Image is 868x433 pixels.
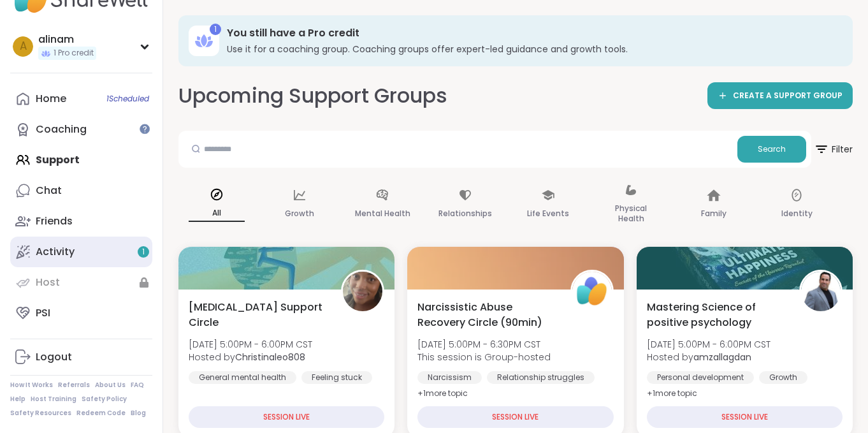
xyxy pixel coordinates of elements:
a: Activity1 [10,237,152,267]
a: Logout [10,342,152,372]
p: All [189,205,245,222]
p: Mental Health [355,206,410,221]
div: SESSION LIVE [417,406,613,428]
span: Narcissistic Abuse Recovery Circle (90min) [417,300,556,330]
a: About Us [95,381,126,390]
a: Help [10,395,25,404]
h3: Use it for a coaching group. Coaching groups offer expert-led guidance and growth tools. [227,43,835,55]
a: How It Works [10,381,53,390]
div: PSI [36,306,50,320]
span: 1 Scheduled [106,94,149,104]
span: CREATE A SUPPORT GROUP [733,91,843,101]
a: Redeem Code [76,409,126,418]
img: ShareWell [572,272,612,311]
div: Narcissism [417,371,482,384]
p: Physical Health [603,201,659,226]
p: Growth [285,206,314,221]
div: Chat [36,184,62,198]
a: CREATE A SUPPORT GROUP [707,82,853,109]
div: SESSION LIVE [647,406,843,428]
p: Identity [781,206,813,221]
div: Host [36,275,60,290]
span: [MEDICAL_DATA] Support Circle [189,300,327,330]
span: Hosted by [647,351,770,363]
div: Relationship struggles [487,371,595,384]
span: 1 [142,247,145,258]
p: Life Events [527,206,569,221]
div: alinam [38,33,96,47]
img: Christinaleo808 [343,272,382,311]
a: Coaching [10,114,152,145]
a: Home1Scheduled [10,84,152,114]
div: Growth [759,371,807,384]
span: [DATE] 5:00PM - 6:30PM CST [417,338,551,351]
button: Filter [814,131,853,168]
img: amzallagdan [801,272,841,311]
button: Search [737,136,806,163]
span: Filter [814,134,853,165]
div: Friends [36,214,73,228]
a: Friends [10,206,152,237]
span: 1 Pro credit [54,48,94,59]
div: SESSION LIVE [189,406,384,428]
a: Host Training [31,395,76,404]
h3: You still have a Pro credit [227,26,835,40]
div: General mental health [189,371,296,384]
span: [DATE] 5:00PM - 6:00PM CST [189,338,312,351]
a: FAQ [131,381,144,390]
a: Host [10,267,152,298]
div: Personal development [647,371,754,384]
p: Family [701,206,727,221]
span: This session is Group-hosted [417,351,551,363]
b: amzallagdan [693,351,751,363]
a: Safety Policy [82,395,127,404]
div: Feeling stuck [301,371,372,384]
a: Blog [131,409,146,418]
span: [DATE] 5:00PM - 6:00PM CST [647,338,770,351]
div: Logout [36,350,72,364]
iframe: Spotlight [140,124,150,134]
p: Relationships [438,206,492,221]
div: Coaching [36,122,87,136]
h2: Upcoming Support Groups [178,82,447,110]
span: Hosted by [189,351,312,363]
div: 1 [210,24,221,35]
span: Mastering Science of positive psychology [647,300,785,330]
b: Christinaleo808 [235,351,305,363]
a: Referrals [58,381,90,390]
div: Home [36,92,66,106]
a: Chat [10,175,152,206]
div: Activity [36,245,75,259]
a: Safety Resources [10,409,71,418]
span: a [20,38,27,55]
a: PSI [10,298,152,328]
span: Search [758,143,786,155]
